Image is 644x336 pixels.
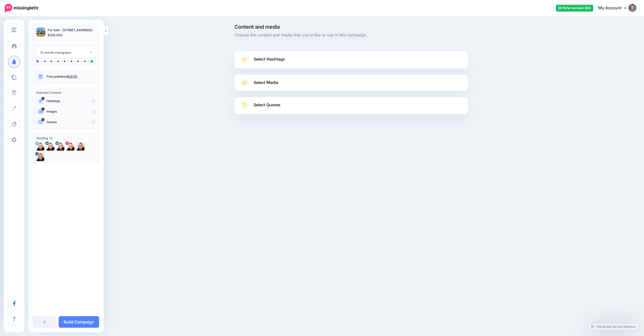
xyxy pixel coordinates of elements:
[36,28,45,37] img: 8cb79a0db0f3579db88d7b6da2be88b6_thumb.jpg
[254,56,285,63] span: Select Hashtags
[47,74,96,79] p: First published
[254,102,280,108] span: Select Quotes
[42,108,45,111] span: 2
[36,48,96,58] button: 12 month evergreen
[47,109,96,114] p: Images
[36,136,96,140] h4: Sending To
[46,142,54,151] img: 1516991812455-46227.png
[66,142,74,151] img: 15803199_362577617442400_6317619733881421824_n-bsa99981.jpg
[239,55,463,68] a: Select Hashtags
[48,28,96,38] p: For Sale - [STREET_ADDRESS] - $228,000
[56,142,64,151] img: 1516991812455-46227.png
[5,4,39,12] img: Missinglettr
[67,75,77,78] a: [DATE]
[42,97,45,100] span: 10
[239,101,463,114] a: Select Quotes
[36,91,96,94] h4: Selected Content
[47,120,96,124] p: Quotes
[254,79,278,86] span: Select Media
[588,323,638,330] a: Tell us how we can improve
[47,99,96,103] p: Hashtags
[36,142,44,151] img: FCAn0ppq-5808.jpg
[556,5,593,12] a: Refer and earn $50
[42,118,45,121] span: 14
[76,142,85,151] img: AOh14Gj9LDTh_5vRIzR52mFTySpBgvbEE0w4UH9Iq4qDIx4s96-c-63447.png
[12,28,17,32] img: menu.png
[234,24,468,29] span: Content and media
[239,79,463,87] a: Select Media
[40,50,90,56] div: 12 month evergreen
[36,153,44,161] img: 13165829_1029850427062453_3393479882588514712_n-bsa67453.jpg
[234,32,468,38] span: Choose the content and media that you'd like to use in this campaign.
[593,2,636,14] a: My Account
